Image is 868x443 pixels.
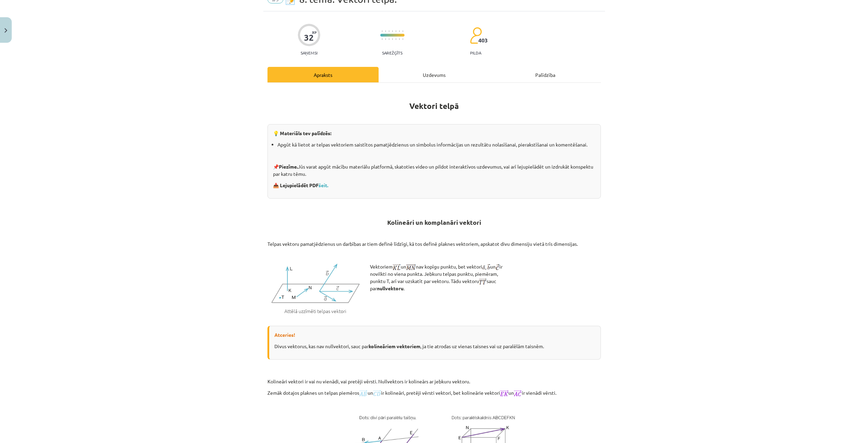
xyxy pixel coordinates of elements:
[496,264,499,270] img: equation_3.pdf
[373,390,381,396] img: equation_6.pdf
[359,390,368,396] img: equation_5.pdf
[382,38,382,40] img: icon-short-line-57e1e144782c952c97e751825c79c345078a6d821885a25fce030b3d8c18986b.svg
[478,37,488,43] span: 403
[470,27,482,44] img: students-c634bb4e5e11cddfef0936a35e636f08e4e9abd3cc4e673bd6f9a4125e45ecb1.svg
[402,30,403,32] img: icon-short-line-57e1e144782c952c97e751825c79c345078a6d821885a25fce030b3d8c18986b.svg
[267,263,363,304] img: Attēls
[267,240,601,248] p: Telpas vektoru pamatjēdzienus un darbības ar tiem definē līdzīgi, kā tos definē plaknes vektoriem...
[267,389,601,396] p: Zemāk dotajos plaknes un telpas piemēros un ir kolineāri, pretēji vērsti vektori, bet kolineārie ...
[402,38,403,40] img: icon-short-line-57e1e144782c952c97e751825c79c345078a6d821885a25fce030b3d8c18986b.svg
[273,130,331,136] strong: 💡 Materiāls tev palīdzēs:
[277,141,595,148] li: Apgūt kā lietot ar telpas vektoriem saistītos pamatjēdzienus un simbolus informācijas un rezultāt...
[319,182,328,188] a: šeit.
[385,38,386,40] img: icon-short-line-57e1e144782c952c97e751825c79c345078a6d821885a25fce030b3d8c18986b.svg
[377,285,403,291] b: nullvektoru
[273,182,329,188] strong: 📥 Lejupielādēt PDF
[396,30,396,32] img: icon-short-line-57e1e144782c952c97e751825c79c345078a6d821885a25fce030b3d8c18986b.svg
[267,378,601,385] p: Kolineāri vektori ir vai nu vienādi, vai pretēji vērsti. Nullvektors ir kolineārs ar jebkuru vekt...
[267,67,379,82] div: Apraksts
[399,38,400,40] img: icon-short-line-57e1e144782c952c97e751825c79c345078a6d821885a25fce030b3d8c18986b.svg
[370,263,508,292] p: Vektoriem un nav kopīgu punktu, bet vektori un ir novilkti no viena punkta. Jebkuru telpas punktu...
[382,30,382,32] img: icon-short-line-57e1e144782c952c97e751825c79c345078a6d821885a25fce030b3d8c18986b.svg
[399,30,400,32] img: icon-short-line-57e1e144782c952c97e751825c79c345078a6d821885a25fce030b3d8c18986b.svg
[312,30,316,34] span: XP
[389,30,389,32] img: icon-short-line-57e1e144782c952c97e751825c79c345078a6d821885a25fce030b3d8c18986b.svg
[267,308,363,315] figcaption: Attēlā uzzīmēti telpas vektori
[279,163,298,170] strong: Piezīme.
[514,390,522,396] img: equation_8.pdf
[396,38,396,40] img: icon-short-line-57e1e144782c952c97e751825c79c345078a6d821885a25fce030b3d8c18986b.svg
[385,30,386,32] img: icon-short-line-57e1e144782c952c97e751825c79c345078a6d821885a25fce030b3d8c18986b.svg
[273,163,595,178] p: 📌 Jūs varat apgūt mācību materiālu platformā, skatoties video un pildot interaktīvos uzdevumus, v...
[470,50,481,55] p: pilda
[409,101,459,111] strong: Vektori telpā
[382,50,402,55] p: Sarežģīts
[274,332,295,338] strong: Atceries!
[379,67,490,82] div: Uzdevums
[479,279,487,284] img: equation_4.pdf
[500,390,508,396] img: equation_7.pdf
[387,218,481,226] b: Kolineāri un komplanāri vektori
[406,264,416,270] img: equation_1.pdf
[393,264,401,270] img: equation.pdf
[298,50,320,55] p: Saņemsi
[482,264,490,270] img: equation_2.pdf
[490,67,601,82] div: Palīdzība
[369,343,420,349] b: kolineāriem vektoriem
[304,33,314,42] div: 32
[389,38,389,40] img: icon-short-line-57e1e144782c952c97e751825c79c345078a6d821885a25fce030b3d8c18986b.svg
[4,28,7,33] img: icon-close-lesson-0947bae3869378f0d4975bcd49f059093ad1ed9edebbc8119c70593378902aed.svg
[274,343,595,350] p: Divus vektorus, kas nav nullvektori, sauc par , ja tie atrodas uz vienas taisnes vai uz paralēlām...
